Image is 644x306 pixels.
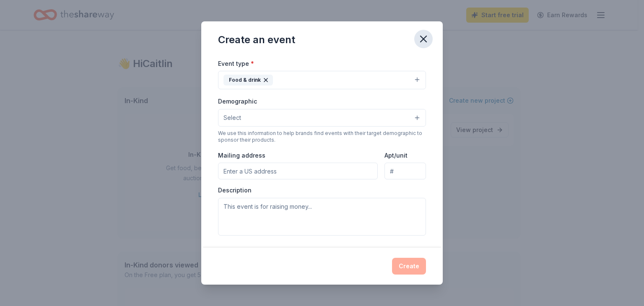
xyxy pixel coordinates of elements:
[218,130,426,143] div: We use this information to help brands find events with their target demographic to sponsor their...
[223,75,273,86] div: Food & drink
[218,151,265,160] label: Mailing address
[218,71,426,89] button: Food & drink
[218,247,299,255] label: What are you looking for?
[223,113,241,123] span: Select
[218,163,378,179] input: Enter a US address
[384,151,408,160] label: Apt/unit
[218,60,254,68] label: Event type
[218,33,295,47] div: Create an event
[384,163,426,179] input: #
[218,109,426,127] button: Select
[218,97,257,106] label: Demographic
[218,186,252,194] label: Description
